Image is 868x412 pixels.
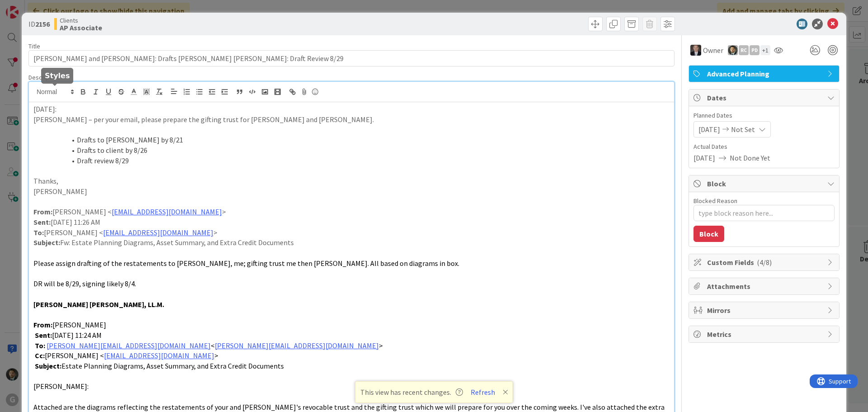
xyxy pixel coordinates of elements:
[750,45,759,55] div: PD
[33,237,670,248] p: Fw: Estate Planning Diagrams, Asset Summary, and Extra Credit Documents
[33,218,51,227] strong: Sent:
[707,68,823,79] span: Advanced Planning
[360,387,463,398] span: This view has recent changes.
[104,351,214,360] a: [EMAIL_ADDRESS][DOMAIN_NAME]
[33,207,670,217] p: [PERSON_NAME] < >
[33,217,670,227] p: [DATE] 11:26 AM
[47,341,211,350] a: [PERSON_NAME][EMAIL_ADDRESS][DOMAIN_NAME]
[44,145,670,156] li: Drafts to client by 8/26
[707,257,823,268] span: Custom Fields
[33,227,670,238] p: [PERSON_NAME] < >
[693,152,715,163] span: [DATE]
[707,305,823,316] span: Mirrors
[44,135,670,145] li: Drafts to [PERSON_NAME] by 8/21
[693,226,724,242] button: Block
[33,176,670,186] p: Thanks,
[33,186,670,197] p: [PERSON_NAME]
[33,104,670,114] p: [DATE]:
[33,238,60,247] strong: Subject:
[698,124,720,135] span: [DATE]
[215,341,379,350] a: [PERSON_NAME][EMAIL_ADDRESS][DOMAIN_NAME]
[28,50,675,66] input: type card name here...
[214,351,218,360] span: >
[760,45,770,55] div: + 1
[379,341,383,350] span: >
[45,351,104,360] span: [PERSON_NAME] <
[33,207,52,216] strong: From:
[28,19,50,29] span: ID
[731,124,755,135] span: Not Set
[33,228,44,237] strong: To:
[35,341,45,350] strong: To:
[707,281,823,292] span: Attachments
[33,259,459,268] span: Please assign drafting of the restatements to [PERSON_NAME], me; gifting trust me then [PERSON_NA...
[757,258,772,267] span: ( 4/8 )
[693,142,835,152] span: Actual Dates
[693,111,835,120] span: Planned Dates
[703,45,723,56] span: Owner
[467,386,498,398] button: Refresh
[739,45,749,55] div: RC
[112,207,222,216] a: [EMAIL_ADDRESS][DOMAIN_NAME]
[35,331,52,340] strong: Sent:
[45,71,70,80] h5: Styles
[61,361,284,370] span: Estate Planning Diagrams, Asset Summary, and Extra Credit Documents
[211,341,215,350] span: <
[52,331,102,340] span: [DATE] 11:24 AM
[33,382,89,391] span: [PERSON_NAME]:
[33,114,670,125] p: [PERSON_NAME] – per your email, please prepare the gifting trust for [PERSON_NAME] and [PERSON_NA...
[730,152,770,163] span: Not Done Yet
[33,279,136,288] span: DR will be 8/29, signing likely 8/4.
[728,45,738,55] img: CG
[33,320,52,329] strong: From:
[44,156,670,166] li: Draft review 8/29
[60,17,102,24] span: Clients
[19,1,41,12] span: Support
[103,228,213,237] a: [EMAIL_ADDRESS][DOMAIN_NAME]
[35,361,61,370] strong: Subject:
[52,320,106,329] span: [PERSON_NAME]
[33,300,164,309] strong: [PERSON_NAME] [PERSON_NAME], LL.M.
[693,197,737,205] label: Blocked Reason
[28,42,40,50] label: Title
[690,45,701,56] img: BG
[35,19,50,28] b: 2156
[707,329,823,340] span: Metrics
[60,24,102,31] b: AP Associate
[28,73,60,81] span: Description
[707,178,823,189] span: Block
[35,351,45,360] strong: Cc:
[707,92,823,103] span: Dates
